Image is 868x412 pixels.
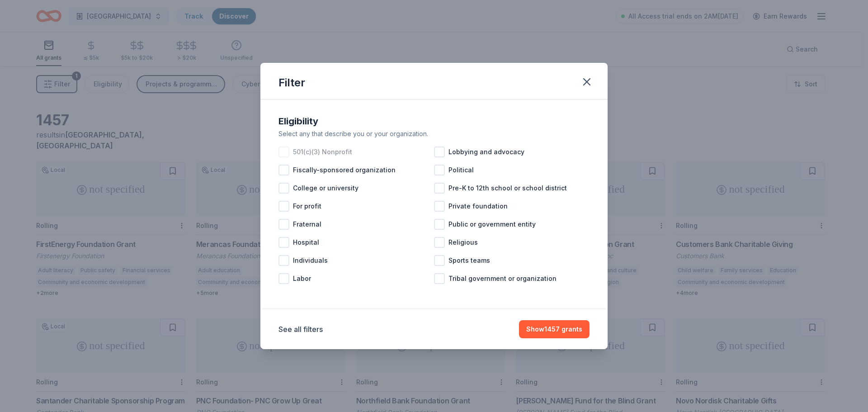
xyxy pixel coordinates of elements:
span: Lobbying and advocacy [448,147,524,157]
span: Political [448,165,474,175]
span: 501(c)(3) Nonprofit [293,147,352,157]
button: See all filters [278,324,323,335]
span: Private foundation [448,201,508,212]
span: Hospital [293,237,319,248]
button: Show1457 grants [519,320,590,338]
span: Individuals [293,255,328,266]
span: Religious [448,237,478,248]
span: College or university [293,183,359,194]
span: Fiscally-sponsored organization [293,165,396,175]
span: Fraternal [293,219,321,230]
span: Tribal government or organization [448,273,557,284]
span: Sports teams [448,255,490,266]
div: Eligibility [278,114,590,128]
div: Filter [278,76,305,90]
span: Labor [293,273,311,284]
span: Pre-K to 12th school or school district [448,183,567,194]
span: Public or government entity [448,219,536,230]
span: For profit [293,201,321,212]
div: Select any that describe you or your organization. [278,128,590,139]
